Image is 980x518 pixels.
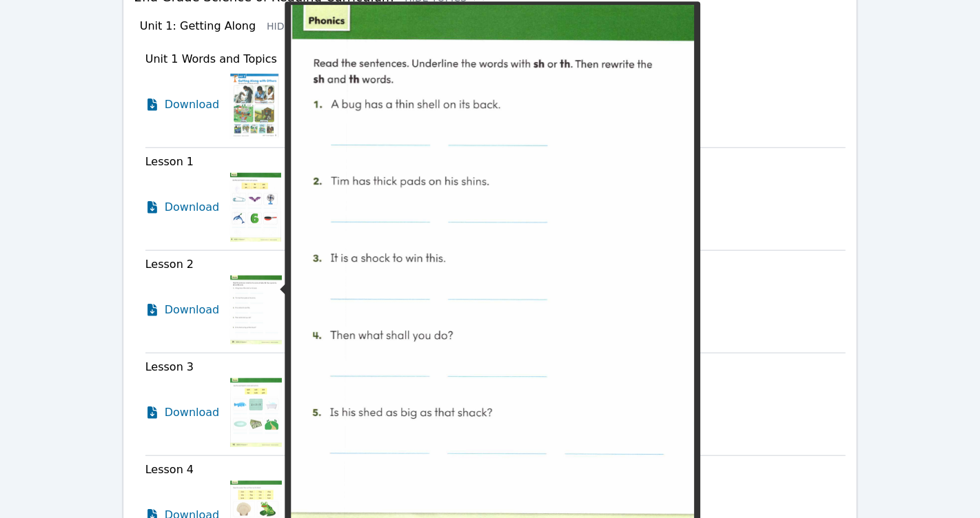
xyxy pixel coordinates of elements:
[165,404,220,421] span: Download
[230,70,279,139] img: Unit 1 Words and Topics
[267,19,371,33] button: Hide Resources
[145,173,220,242] a: Download
[145,52,277,65] span: Unit 1 Words and Topics
[230,378,282,447] img: Lesson 3
[145,463,194,476] span: Lesson 4
[230,173,281,242] img: Lesson 1
[145,258,194,271] span: Lesson 2
[165,199,220,216] span: Download
[145,70,220,139] a: Download
[165,302,220,318] span: Download
[145,378,220,447] a: Download
[230,276,282,344] img: Lesson 2
[145,155,194,168] span: Lesson 1
[165,96,220,113] span: Download
[140,18,256,34] h3: Unit 1: Getting Along
[145,276,220,344] a: Download
[145,360,194,373] span: Lesson 3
